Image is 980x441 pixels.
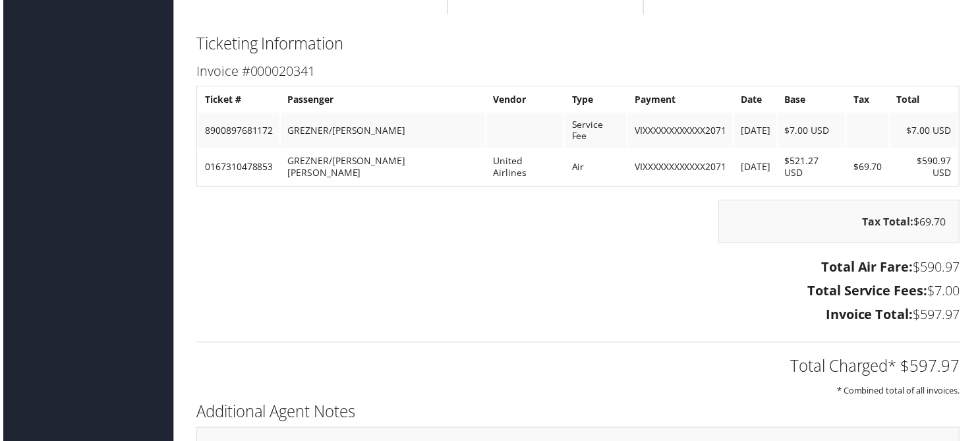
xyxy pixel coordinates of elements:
[735,150,778,186] td: [DATE]
[849,150,891,186] td: $69.70
[194,260,962,278] h3: $590.97
[828,307,915,325] strong: Invoice Total:
[780,88,848,112] th: Base
[735,88,778,112] th: Date
[196,88,278,112] th: Ticket #
[720,201,962,245] div: $69.70
[194,283,962,302] h3: $7.00
[565,113,627,149] td: Service Fee
[279,113,485,149] td: GREZNER/[PERSON_NAME]
[839,387,962,399] small: * Combined total of all invoices.
[196,113,278,149] td: 8900897681172
[196,150,278,186] td: 0167310478853
[892,150,960,186] td: $590.97 USD
[780,113,848,149] td: $7.00 USD
[486,88,564,112] th: Vendor
[279,88,485,112] th: Passenger
[735,113,778,149] td: [DATE]
[565,88,627,112] th: Type
[892,113,960,149] td: $7.00 USD
[629,88,734,112] th: Payment
[486,150,564,186] td: United Airlines
[194,307,962,326] h3: $597.97
[780,150,848,186] td: $521.27 USD
[194,403,962,425] h2: Additional Agent Notes
[194,33,962,55] h2: Ticketing Information
[849,88,891,112] th: Tax
[629,113,734,149] td: VIXXXXXXXXXXXX2071
[823,260,915,278] strong: Total Air Fare:
[194,63,962,81] h3: Invoice #000020341
[809,283,930,301] strong: Total Service Fees:
[279,150,485,186] td: GREZNER/[PERSON_NAME] [PERSON_NAME]
[194,357,962,380] h2: Total Charged* $597.97
[629,150,734,186] td: VIXXXXXXXXXXXX2071
[865,216,916,230] strong: Tax Total:
[892,88,960,112] th: Total
[565,150,627,186] td: Air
